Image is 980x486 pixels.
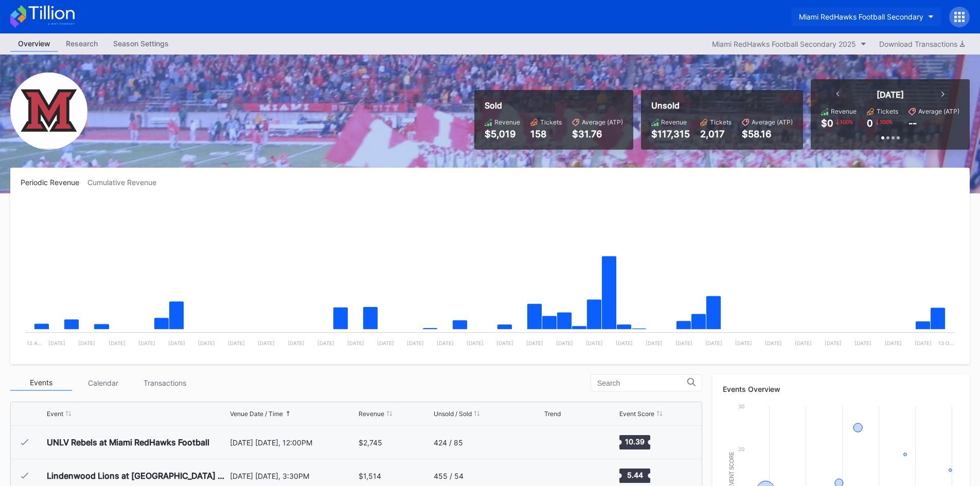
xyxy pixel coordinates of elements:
[738,403,744,409] text: 30
[10,375,72,391] div: Events
[651,129,690,139] div: $117,315
[437,340,454,346] text: [DATE]
[707,37,871,51] button: Miami RedHawks Football Secondary 2025
[27,340,42,346] text: 12 A…
[359,472,381,480] div: $1,514
[877,107,898,115] div: Tickets
[434,472,464,480] div: 455 / 54
[47,437,209,447] div: UNLV Rebels at Miami RedHawks Football
[494,118,520,126] div: Revenue
[700,129,732,139] div: 2,017
[58,36,105,51] div: Research
[795,340,812,346] text: [DATE]
[407,340,424,346] text: [DATE]
[710,118,732,126] div: Tickets
[918,107,959,115] div: Average (ATP)
[877,89,904,100] div: [DATE]
[530,129,562,139] div: 158
[72,375,134,391] div: Calendar
[230,438,357,447] div: [DATE] [DATE], 12:00PM
[47,471,227,481] div: Lindenwood Lions at [GEOGRAPHIC_DATA] RedHawks Football
[21,200,959,354] svg: Chart title
[48,340,65,346] text: [DATE]
[791,7,941,26] button: Miami RedHawks Football Secondary
[597,379,687,387] input: Search
[874,37,970,51] button: Download Transactions
[572,129,623,139] div: $31.76
[825,340,842,346] text: [DATE]
[582,118,623,126] div: Average (ATP)
[434,438,463,447] div: 424 / 85
[885,340,902,346] text: [DATE]
[168,340,185,346] text: [DATE]
[742,129,793,139] div: $58.16
[10,36,58,52] a: Overview
[765,340,782,346] text: [DATE]
[752,118,793,126] div: Average (ATP)
[105,36,176,52] a: Season Settings
[915,340,932,346] text: [DATE]
[288,340,305,346] text: [DATE]
[105,36,176,51] div: Season Settings
[230,472,357,480] div: [DATE] [DATE], 3:30PM
[87,178,165,187] div: Cumulative Revenue
[347,340,364,346] text: [DATE]
[138,340,155,346] text: [DATE]
[625,437,645,446] text: 10.39
[10,73,87,150] img: Miami_RedHawks_Football_Secondary.png
[586,340,603,346] text: [DATE]
[738,446,744,452] text: 20
[58,36,105,52] a: Research
[544,410,561,418] div: Trend
[735,340,752,346] text: [DATE]
[230,410,283,418] div: Venue Date / Time
[540,118,562,126] div: Tickets
[839,118,854,126] div: 100 %
[879,40,965,48] div: Download Transactions
[544,429,575,455] svg: Chart title
[434,410,472,418] div: Unsold / Sold
[867,118,873,129] div: 0
[854,340,871,346] text: [DATE]
[879,118,894,126] div: 100 %
[661,118,687,126] div: Revenue
[198,340,215,346] text: [DATE]
[359,438,382,447] div: $2,745
[619,410,654,418] div: Event Score
[109,340,126,346] text: [DATE]
[705,340,722,346] text: [DATE]
[908,118,917,129] div: --
[616,340,633,346] text: [DATE]
[134,375,195,391] div: Transactions
[258,340,275,346] text: [DATE]
[377,340,394,346] text: [DATE]
[712,40,856,48] div: Miami RedHawks Football Secondary 2025
[359,410,384,418] div: Revenue
[496,340,513,346] text: [DATE]
[485,100,623,111] div: Sold
[485,129,520,139] div: $5,019
[799,12,923,21] div: Miami RedHawks Football Secondary
[675,340,692,346] text: [DATE]
[821,118,833,129] div: $0
[938,340,954,346] text: 13 O…
[47,410,63,418] div: Event
[831,107,857,115] div: Revenue
[228,340,245,346] text: [DATE]
[651,100,793,111] div: Unsold
[21,178,87,187] div: Periodic Revenue
[627,471,643,479] text: 5.44
[723,385,959,393] div: Events Overview
[556,340,573,346] text: [DATE]
[646,340,663,346] text: [DATE]
[317,340,334,346] text: [DATE]
[78,340,95,346] text: [DATE]
[526,340,543,346] text: [DATE]
[467,340,484,346] text: [DATE]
